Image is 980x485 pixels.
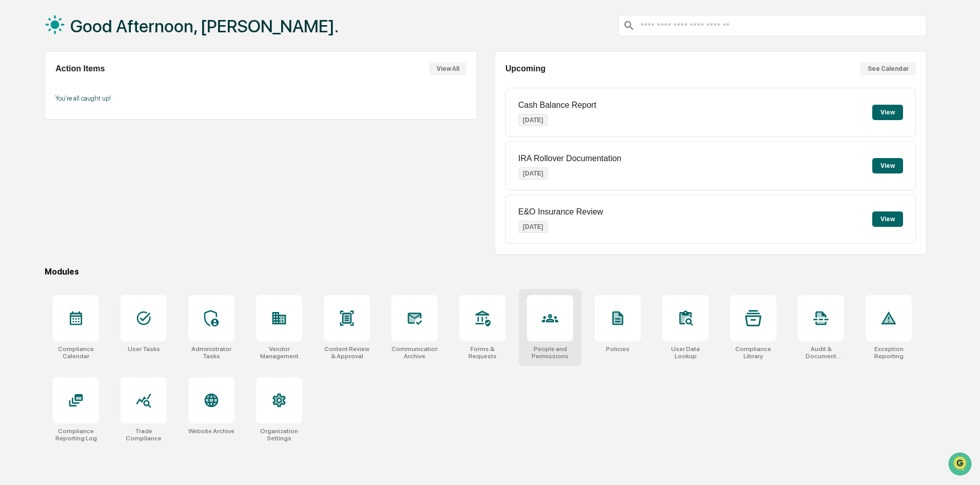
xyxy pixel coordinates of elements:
h1: Good Afternoon, [PERSON_NAME]. [70,16,339,36]
p: You're all caught up! [55,94,466,102]
span: Pylon [102,174,124,182]
div: Communications Archive [391,345,438,360]
button: View [872,158,903,173]
button: View [872,105,903,120]
div: Start new chat [35,79,168,89]
div: Modules [45,267,927,277]
div: Compliance Reporting Log [53,428,99,442]
div: User Tasks [128,345,160,353]
div: We're available if you need us! [35,89,130,97]
div: 🖐️ [10,130,18,139]
iframe: Open customer support [947,451,975,479]
div: Trade Compliance [121,428,167,442]
p: Cash Balance Report [518,101,596,110]
div: 🗄️ [74,130,83,139]
h2: Action Items [55,64,105,73]
span: Attestations [85,129,127,140]
div: Forms & Requests [459,345,505,360]
p: [DATE] [518,167,548,180]
div: Compliance Calendar [53,345,99,360]
div: Content Review & Approval [324,345,370,360]
div: Compliance Library [730,345,776,360]
a: 🔎Data Lookup [6,145,69,163]
button: See Calendar [860,62,916,75]
div: 🔎 [10,150,18,158]
div: User Data Lookup [662,345,709,360]
div: Administrator Tasks [188,345,234,360]
button: Start new chat [174,82,187,94]
div: Policies [606,345,630,353]
span: Data Lookup [21,149,65,159]
div: Vendor Management [256,345,302,360]
p: E&O Insurance Review [518,207,603,217]
p: IRA Rollover Documentation [518,154,621,163]
img: 1746055101610-c473b297-6a78-478c-a979-82029cc54cd1 [10,79,29,97]
div: Exception Reporting [866,345,912,360]
div: Website Archive [188,428,234,435]
div: People and Permissions [527,345,573,360]
p: How can we help? [10,22,187,38]
div: Audit & Document Logs [798,345,844,360]
a: 🗄️Attestations [70,125,131,144]
button: View [872,211,903,227]
a: 🖐️Preclearance [6,125,70,144]
div: Organization Settings [256,428,302,442]
a: Powered byPylon [72,173,124,182]
span: Preclearance [21,129,66,140]
p: [DATE] [518,221,548,233]
h2: Upcoming [505,64,545,73]
p: [DATE] [518,114,548,126]
button: View All [429,62,466,75]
